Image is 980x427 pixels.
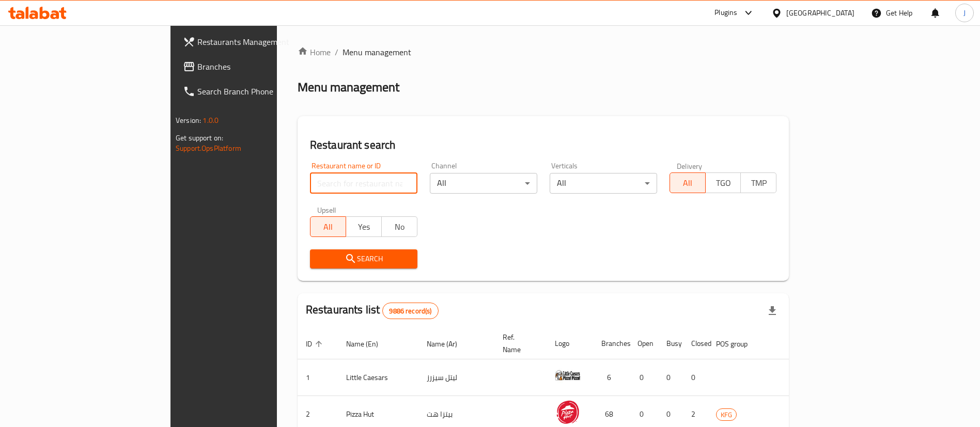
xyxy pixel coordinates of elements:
div: Export file [760,298,785,323]
th: Busy [658,328,683,359]
th: Logo [547,328,593,359]
td: 0 [683,359,708,396]
button: TGO [705,172,741,193]
span: Name (En) [346,338,392,350]
span: Branches [197,60,326,73]
td: 0 [629,359,658,396]
button: No [381,216,417,237]
span: KFG [717,409,736,421]
span: No [386,219,413,234]
span: TMP [745,176,772,191]
span: All [315,219,342,234]
img: Pizza Hut [555,399,581,425]
button: Search [310,249,417,268]
li: / [335,46,338,58]
label: Delivery [677,162,703,169]
td: Little Caesars [338,359,418,396]
button: Yes [346,216,382,237]
th: Open [629,328,658,359]
span: Yes [350,219,378,234]
span: TGO [710,176,737,191]
span: Name (Ar) [427,338,471,350]
span: Ref. Name [503,331,534,356]
h2: Restaurant search [310,137,777,153]
img: Little Caesars [555,362,581,388]
input: Search for restaurant name or ID.. [310,173,417,194]
td: 6 [593,359,629,396]
span: POS group [716,338,761,350]
div: Plugins [714,7,737,19]
span: Menu management [343,46,411,58]
span: 9886 record(s) [383,306,438,316]
td: 0 [658,359,683,396]
h2: Restaurants list [306,302,439,319]
button: TMP [740,172,776,193]
td: ليتل سيزرز [418,359,494,396]
a: Branches [175,54,334,79]
a: Restaurants Management [175,29,334,54]
span: J [963,7,966,19]
button: All [670,172,706,193]
span: All [674,176,702,191]
div: All [430,173,537,194]
span: Version: [176,114,201,127]
div: [GEOGRAPHIC_DATA] [786,7,854,19]
label: Upsell [317,206,336,213]
button: All [310,216,346,237]
div: All [550,173,657,194]
span: Restaurants Management [197,36,326,48]
span: 1.0.0 [203,114,219,127]
div: Total records count [382,303,438,319]
h2: Menu management [298,79,399,96]
span: Get support on: [176,131,223,145]
span: Search Branch Phone [197,85,326,98]
a: Support.OpsPlatform [176,141,241,155]
a: Search Branch Phone [175,79,334,104]
nav: breadcrumb [298,46,789,58]
span: Search [318,252,409,265]
th: Closed [683,328,708,359]
span: ID [306,338,325,350]
th: Branches [593,328,629,359]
